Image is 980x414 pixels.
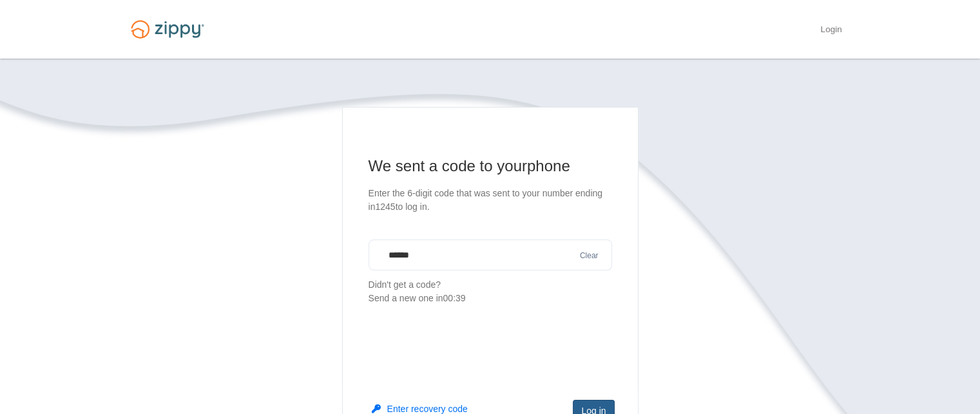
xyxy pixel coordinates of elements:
p: Enter the 6-digit code that was sent to your number ending in 1245 to log in. [369,187,612,214]
button: Clear [576,250,602,262]
a: Login [820,24,841,37]
div: Send a new one in 00:39 [369,292,612,305]
h1: We sent a code to your phone [369,156,612,176]
img: Logo [123,14,212,44]
p: Didn't get a code? [369,278,612,305]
